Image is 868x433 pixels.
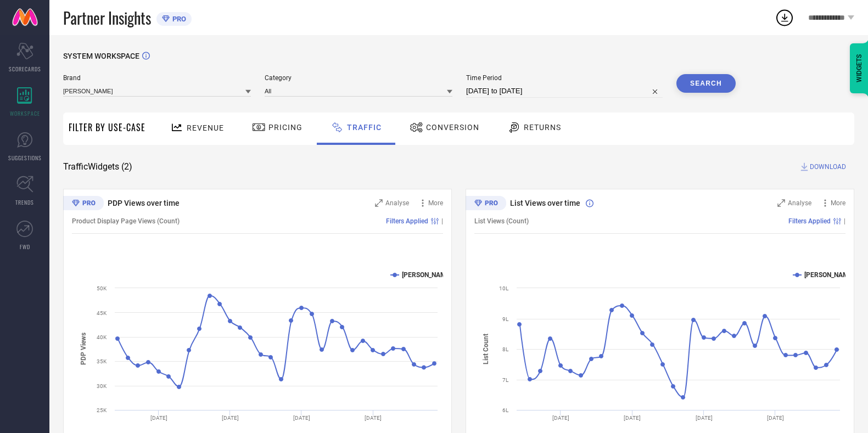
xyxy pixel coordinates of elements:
[97,407,107,413] text: 25K
[788,217,831,225] span: Filters Applied
[15,198,34,206] span: TRENDS
[72,217,180,225] span: Product Display Page Views (Count)
[502,316,509,322] text: 9L
[804,271,854,279] text: [PERSON_NAME]
[97,310,107,316] text: 45K
[97,358,107,364] text: 35K
[268,123,303,132] span: Pricing
[466,85,663,98] input: Select time period
[8,154,42,162] span: SUGGESTIONS
[441,217,443,225] span: |
[788,199,811,207] span: Analyse
[552,415,569,421] text: [DATE]
[97,383,107,389] text: 30K
[502,377,509,383] text: 7L
[696,415,713,421] text: [DATE]
[265,74,452,82] span: Category
[474,217,529,225] span: List Views (Count)
[375,199,383,207] svg: Zoom
[624,415,641,421] text: [DATE]
[10,109,40,117] span: WORKSPACE
[80,333,87,365] tspan: PDP Views
[466,196,506,212] div: Premium
[510,199,580,207] span: List Views over time
[63,196,104,212] div: Premium
[63,7,151,29] span: Partner Insights
[810,161,846,172] span: DOWNLOAD
[9,65,41,73] span: SCORECARDS
[777,199,785,207] svg: Zoom
[499,285,509,291] text: 10L
[426,123,479,132] span: Conversion
[482,334,490,364] tspan: List Count
[63,52,139,60] span: SYSTEM WORKSPACE
[831,199,845,207] span: More
[63,161,132,172] span: Traffic Widgets ( 2 )
[386,217,428,225] span: Filters Applied
[775,8,794,27] div: Open download list
[108,199,180,207] span: PDP Views over time
[502,407,509,413] text: 6L
[63,74,251,82] span: Brand
[502,346,509,352] text: 8L
[365,415,382,421] text: [DATE]
[97,334,107,340] text: 40K
[97,285,107,291] text: 50K
[170,15,186,23] span: PRO
[20,243,30,251] span: FWD
[347,123,382,132] span: Traffic
[150,415,167,421] text: [DATE]
[676,74,736,93] button: Search
[293,415,310,421] text: [DATE]
[428,199,443,207] span: More
[187,123,224,132] span: Revenue
[844,217,845,225] span: |
[385,199,409,207] span: Analyse
[767,415,784,421] text: [DATE]
[524,123,561,132] span: Returns
[402,271,452,279] text: [PERSON_NAME]
[466,74,663,82] span: Time Period
[69,121,145,134] span: Filter By Use-Case
[222,415,239,421] text: [DATE]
